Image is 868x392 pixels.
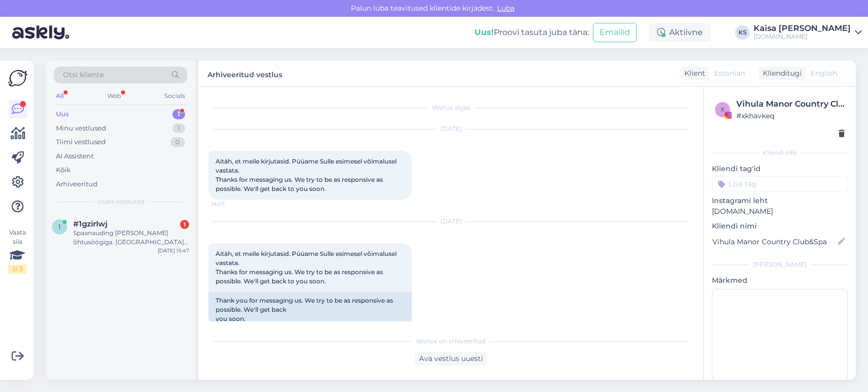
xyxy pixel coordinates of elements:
[712,176,848,191] input: Lisa tag
[8,265,26,274] div: 2 / 3
[593,23,637,42] button: Emailid
[474,27,494,37] b: Uus!
[105,89,123,103] div: Web
[736,98,845,110] div: Vihula Manor Country Club&Spa
[754,24,862,41] a: Kaisa [PERSON_NAME][DOMAIN_NAME]
[494,4,518,13] span: Luba
[180,220,189,229] div: 1
[56,179,98,189] div: Arhiveeritud
[216,250,398,285] span: Aitäh, et meile kirjutasid. Püüame Sulle esimesel võimalusel vastata. Thanks for messaging us. We...
[712,195,848,206] p: Instagrami leht
[712,148,848,157] div: Kliendi info
[208,103,693,112] div: Vestlus algas
[8,228,26,274] div: Vaata siia
[73,228,189,247] div: Spaanauding [PERSON_NAME] õhtusöögiga. [GEOGRAPHIC_DATA] haapsalu. Kas saaksite ühele inimesele p...
[56,165,71,175] div: Kõik
[212,200,250,208] span: 14:07
[97,197,144,206] span: Uued vestlused
[754,32,851,41] div: [DOMAIN_NAME]
[712,236,836,247] input: Lisa nimi
[759,68,802,79] div: Klienditugi
[63,70,104,80] span: Otsi kliente
[714,68,745,79] span: Estonian
[721,106,725,113] span: x
[735,25,750,40] div: KS
[73,219,107,228] span: #1gzirlwj
[474,26,589,39] div: Proovi tasuta juba täna:
[216,157,398,192] span: Aitäh, et meile kirjutasid. Püüame Sulle esimesel võimalusel vastata. Thanks for messaging us. We...
[712,221,848,232] p: Kliendi nimi
[56,137,106,147] div: Tiimi vestlused
[162,89,187,103] div: Socials
[8,69,27,88] img: Askly Logo
[208,292,412,328] div: Thank you for messaging us. We try to be as responsive as possible. We'll get back you soon.
[712,260,848,269] div: [PERSON_NAME]
[208,124,693,134] div: [DATE]
[54,89,66,103] div: All
[712,206,848,217] p: [DOMAIN_NAME]
[207,67,282,80] label: Arhiveeritud vestlus
[712,164,848,174] p: Kliendi tag'id
[56,151,94,161] div: AI Assistent
[712,275,848,286] p: Märkmed
[736,110,845,121] div: # xkhavkeq
[680,68,705,79] div: Klient
[649,23,711,42] div: Aktiivne
[811,68,837,79] span: English
[208,217,693,226] div: [DATE]
[416,337,486,346] span: Vestlus on arhiveeritud
[172,123,185,134] div: 1
[58,223,61,231] span: 1
[754,24,851,32] div: Kaisa [PERSON_NAME]
[170,137,185,147] div: 0
[172,109,185,119] div: 1
[56,109,69,119] div: Uus
[56,123,106,134] div: Minu vestlused
[158,247,189,254] div: [DATE] 15:47
[415,352,487,366] div: Ava vestlus uuesti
